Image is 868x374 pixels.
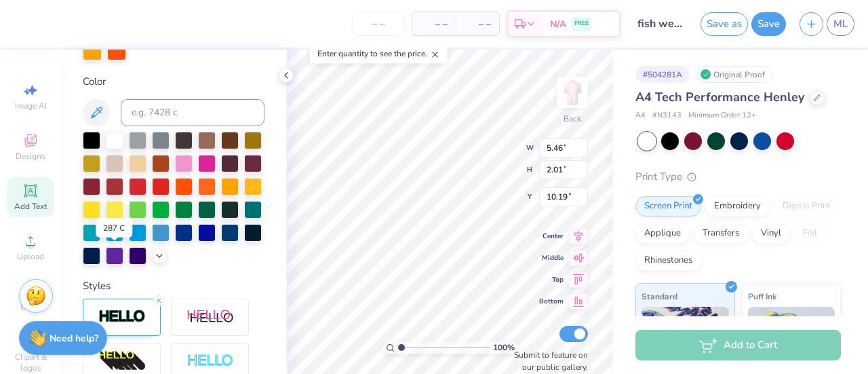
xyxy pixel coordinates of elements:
[7,352,54,373] span: Clipart & logos
[635,250,701,271] div: Rhinestones
[635,169,841,185] div: Print Type
[420,17,448,31] span: – –
[83,74,264,90] div: Color
[50,332,98,345] strong: Need help?
[642,289,677,303] span: Standard
[83,278,264,294] div: Styles
[748,289,776,303] span: Puff Ink
[17,251,44,262] span: Upload
[635,196,701,217] div: Screen Print
[121,99,264,126] input: e.g. 7428 c
[564,113,581,125] div: Back
[635,66,690,83] div: # 504281A
[701,12,748,36] button: Save as
[827,12,854,36] a: ML
[16,151,45,162] span: Designs
[96,219,132,238] div: 287 C
[627,10,694,37] input: Untitled Design
[635,223,690,244] div: Applique
[694,223,748,244] div: Transfers
[752,223,790,244] div: Vinyl
[493,341,515,354] span: 100 %
[352,12,405,36] input: – –
[507,349,588,373] label: Submit to feature on our public gallery.
[98,350,146,372] img: 3d Illusion
[550,17,566,31] span: N/A
[705,196,770,217] div: Embroidery
[186,309,234,326] img: Shadow
[98,309,146,324] img: Stroke
[688,110,756,121] span: Minimum Order: 12 +
[15,100,47,111] span: Image AI
[310,44,448,63] div: Enter quantity to see the price.
[652,110,682,121] span: # N3143
[794,223,826,244] div: Foil
[574,19,589,29] span: FREE
[559,79,586,106] img: Back
[539,231,564,241] span: Center
[539,275,564,284] span: Top
[464,17,491,31] span: – –
[751,12,786,36] button: Save
[186,354,234,369] img: Negative Space
[696,66,772,83] div: Original Proof
[774,196,840,217] div: Digital Print
[635,89,804,105] span: A4 Tech Performance Henley
[539,297,564,306] span: Bottom
[833,16,848,32] span: ML
[14,201,47,212] span: Add Text
[635,110,646,121] span: A4
[539,253,564,263] span: Middle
